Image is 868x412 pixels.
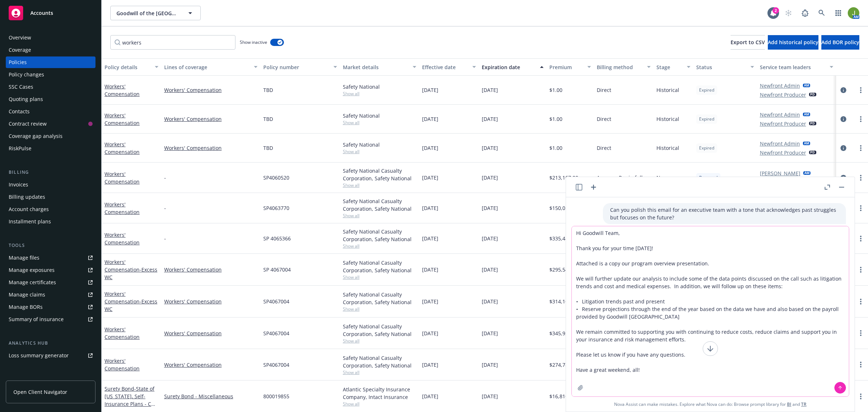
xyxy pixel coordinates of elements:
[343,141,417,148] div: Safety National
[105,201,140,215] a: Workers' Compensation
[594,58,654,76] button: Billing method
[422,174,438,181] span: [DATE]
[597,115,611,123] span: Direct
[9,252,39,264] div: Manage files
[6,252,95,264] a: Manage files
[760,82,800,89] a: Newfront Admin
[343,167,417,182] div: Safety National Casualty Corporation, Safety National
[821,35,859,50] button: Add BOR policy
[9,264,55,276] div: Manage exposures
[343,323,417,338] div: Safety National Casualty Corporation, Safety National
[699,116,714,122] span: Expired
[6,81,95,93] a: SSC Cases
[856,204,865,213] a: more
[699,145,714,151] span: Expired
[343,148,417,155] span: Show all
[856,329,865,337] a: more
[760,111,800,118] a: Newfront Admin
[656,63,682,71] div: Stage
[422,86,438,94] span: [DATE]
[9,350,69,361] div: Loss summary generator
[164,86,258,94] a: Workers' Compensation
[482,235,498,242] span: [DATE]
[9,277,56,288] div: Manage certificates
[760,63,826,71] div: Service team leaders
[482,266,498,273] span: [DATE]
[422,235,438,242] span: [DATE]
[856,115,865,123] a: more
[13,388,67,396] span: Open Client Navigator
[422,266,438,273] span: [DATE]
[839,144,848,152] a: circleInformation
[422,298,438,305] span: [DATE]
[821,39,859,46] span: Add BOR policy
[757,58,837,76] button: Service team leaders
[760,91,806,98] a: Newfront Producer
[760,140,800,147] a: Newfront Admin
[856,173,865,182] a: more
[105,171,140,185] a: Workers' Compensation
[263,235,291,242] span: SP 4065366
[9,179,28,190] div: Invoices
[482,204,498,212] span: [DATE]
[6,289,95,300] a: Manage claims
[856,360,865,369] a: more
[105,298,157,312] span: - Excess WC
[105,357,140,372] a: Workers' Compensation
[343,213,417,219] span: Show all
[6,93,95,105] a: Quoting plans
[263,392,289,400] span: 800019855
[549,144,562,152] span: $1.00
[597,174,643,181] span: Agency - Pay in full
[856,392,865,401] a: more
[260,58,340,76] button: Policy number
[549,361,578,369] span: $274,784.00
[263,63,329,71] div: Policy number
[656,144,679,152] span: Historical
[9,69,44,80] div: Policy changes
[343,197,417,213] div: Safety National Casualty Corporation, Safety National
[6,179,95,190] a: Invoices
[343,119,417,126] span: Show all
[839,173,848,182] a: circleInformation
[549,266,578,273] span: $295,545.00
[610,206,839,221] p: Can you polish this email for an executive team with a tone that acknowledges past struggles but ...
[9,32,31,43] div: Overview
[760,149,806,156] a: Newfront Producer
[549,63,583,71] div: Premium
[164,298,258,305] a: Workers' Compensation
[9,314,64,325] div: Summary of insurance
[549,204,578,212] span: $150,050.00
[105,290,157,312] a: Workers' Compensation
[856,265,865,274] a: more
[656,86,679,94] span: Historical
[549,174,578,181] span: $213,167.00
[343,401,417,407] span: Show all
[263,361,289,369] span: SP4067004
[9,106,30,117] div: Contacts
[9,81,33,93] div: SSC Cases
[343,306,417,312] span: Show all
[760,120,806,127] a: Newfront Producer
[105,141,140,155] a: Workers' Compensation
[164,115,258,123] a: Workers' Compensation
[831,6,846,20] a: Switch app
[9,130,63,142] div: Coverage gap analysis
[6,191,95,203] a: Billing updates
[263,86,273,94] span: TBD
[856,86,865,94] a: more
[482,361,498,369] span: [DATE]
[6,3,95,23] a: Accounts
[164,174,166,181] span: -
[6,69,95,80] a: Policy changes
[856,297,865,306] a: more
[263,266,291,273] span: SP 4067004
[482,392,498,400] span: [DATE]
[693,58,757,76] button: Status
[263,174,289,181] span: SP4060520
[6,216,95,227] a: Installment plans
[6,118,95,130] a: Contract review
[422,115,438,123] span: [DATE]
[801,401,807,407] a: TR
[263,204,289,212] span: SP4063770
